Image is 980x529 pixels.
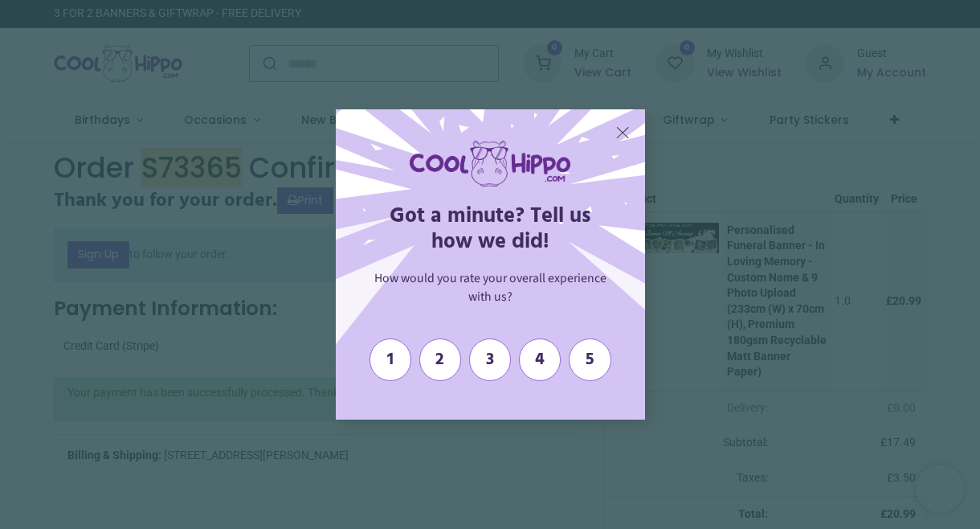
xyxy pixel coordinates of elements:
span: 4 [527,350,553,370]
span: How would you rate your overall experience with us? [374,269,606,306]
span: 5 [577,350,603,370]
span: 2 [427,350,453,370]
span: X [615,121,630,142]
span: 3 [477,350,504,370]
span: Got a minute? Tell us how we did! [390,199,590,259]
img: logo-coolhippo.com_1754486641143.png [410,141,570,187]
span: 1 [377,350,403,370]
